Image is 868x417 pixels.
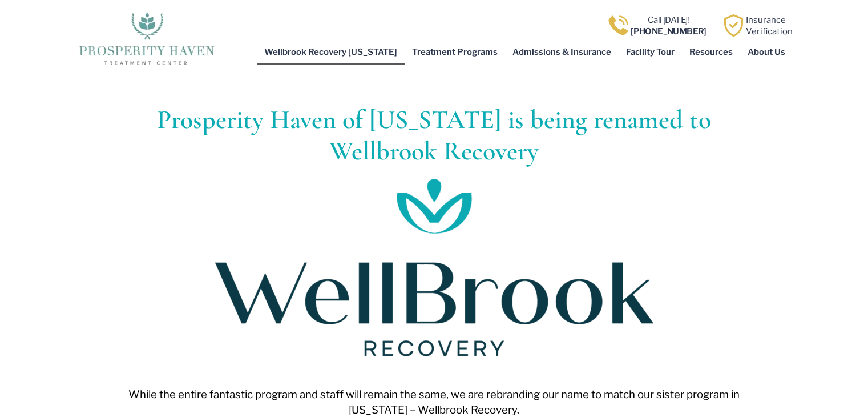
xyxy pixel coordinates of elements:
img: Learn how Prosperity Haven, a verified substance abuse center can help you overcome your addiction [722,14,745,37]
a: InsuranceVerification [746,15,793,37]
h1: Prosperity Haven of [US_STATE] is being renamed to Wellbrook Recovery [106,104,762,167]
a: Wellbrook Recovery [US_STATE] [257,39,405,65]
a: Call [DATE]![PHONE_NUMBER] [631,15,706,37]
a: Treatment Programs [405,39,505,65]
span: While the entire fantastic program and staff will remain the same, we are rebranding our name to ... [128,388,740,416]
a: Facility Tour [619,39,682,65]
img: Logo for WellBrook Recovery in Ohio featuring teal and dark blue text with a stylized leaf symbol... [215,179,653,356]
a: Admissions & Insurance [505,39,619,65]
a: About Us [740,39,793,65]
img: The logo for Prosperity Haven Addiction Recovery Center. [75,9,217,66]
b: [PHONE_NUMBER] [631,26,706,37]
a: Resources [682,39,740,65]
img: Call one of Prosperity Haven's dedicated counselors today so we can help you overcome addiction [607,14,629,37]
